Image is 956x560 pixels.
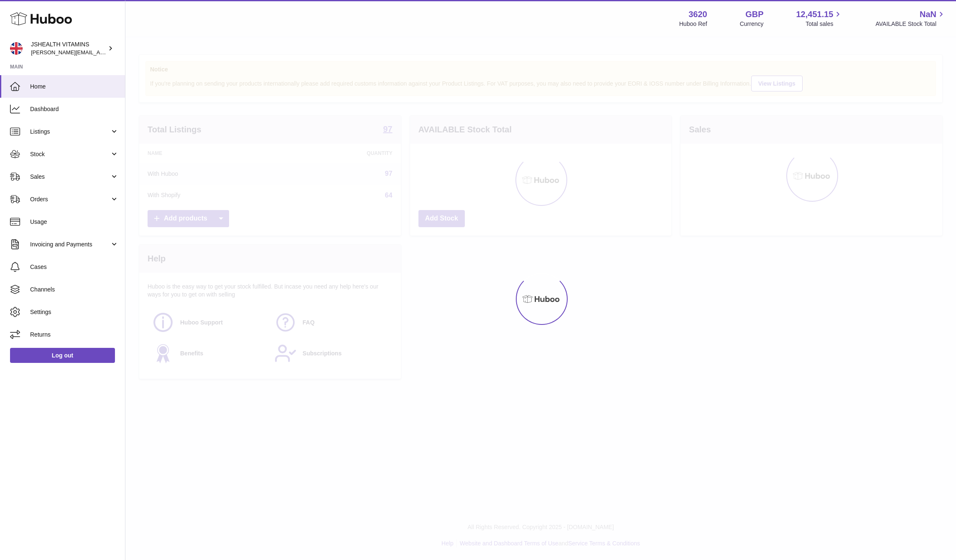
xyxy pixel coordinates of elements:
[796,9,833,20] span: 12,451.15
[30,286,119,294] span: Channels
[875,20,946,28] span: AVAILABLE Stock Total
[30,83,119,91] span: Home
[30,241,110,248] span: Invoicing and Payments
[806,20,843,28] span: Total sales
[30,173,110,181] span: Sales
[679,20,707,28] div: Huboo Ref
[745,9,763,20] strong: GBP
[30,128,110,136] span: Listings
[30,195,110,203] span: Orders
[920,9,936,20] span: NaN
[31,41,106,56] div: JSHEALTH VITAMINS
[30,308,119,316] span: Settings
[30,150,110,158] span: Stock
[30,218,119,226] span: Usage
[31,49,168,56] span: [PERSON_NAME][EMAIL_ADDRESS][DOMAIN_NAME]
[30,105,119,113] span: Dashboard
[740,20,764,28] div: Currency
[875,9,946,28] a: NaN AVAILABLE Stock Total
[10,42,23,55] img: francesca@jshealthvitamins.com
[30,263,119,271] span: Cases
[10,348,115,363] a: Log out
[796,9,843,28] a: 12,451.15 Total sales
[30,331,119,339] span: Returns
[688,9,707,20] strong: 3620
